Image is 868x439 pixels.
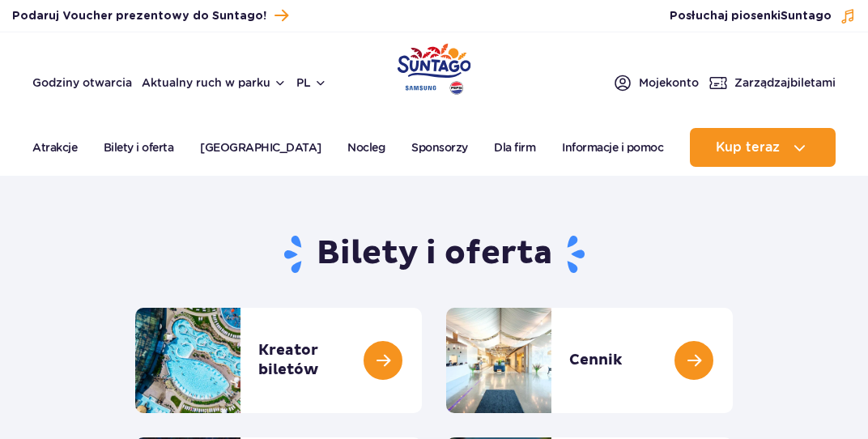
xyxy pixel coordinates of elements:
a: Dla firm [494,128,535,167]
span: Suntago [781,11,832,22]
a: Mojekonto [613,73,699,92]
a: Bilety i oferta [104,128,174,167]
span: Moje konto [639,75,699,91]
h1: Bilety i oferta [135,233,733,275]
span: Zarządzaj biletami [734,75,836,91]
a: [GEOGRAPHIC_DATA] [200,128,321,167]
a: Atrakcje [32,128,77,167]
a: Park of Poland [398,40,471,92]
span: Posłuchaj piosenki [670,8,832,24]
a: Zarządzajbiletami [708,73,836,92]
a: Sponsorzy [411,128,468,167]
span: Podaruj Voucher prezentowy do Suntago! [12,8,266,24]
button: Posłuchaj piosenkiSuntago [670,8,856,24]
a: Podaruj Voucher prezentowy do Suntago! [12,5,288,27]
button: pl [296,75,327,91]
a: Informacje i pomoc [562,128,663,167]
button: Aktualny ruch w parku [142,76,287,89]
a: Godziny otwarcia [32,75,132,91]
span: Kup teraz [716,140,780,155]
button: Kup teraz [690,128,836,167]
a: Nocleg [347,128,385,167]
